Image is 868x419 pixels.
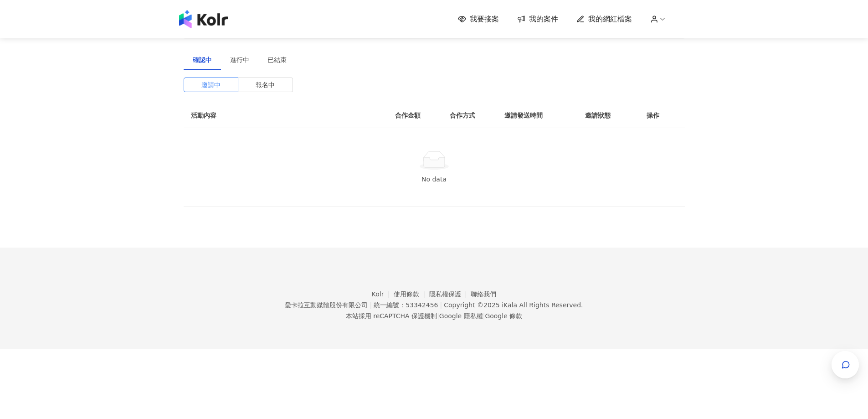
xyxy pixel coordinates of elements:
th: 合作金額 [388,103,442,128]
span: 我的網紅檔案 [588,14,632,24]
span: | [440,301,442,309]
th: 邀請發送時間 [497,103,578,128]
span: 邀請中 [201,78,221,92]
a: Google 條款 [485,312,522,320]
span: | [437,312,439,320]
a: 我要接案 [458,14,499,24]
th: 活動內容 [184,103,366,128]
img: logo [179,10,228,28]
a: Kolr [372,290,394,298]
a: 使用條款 [394,290,429,298]
a: 聯絡我們 [471,290,496,298]
div: 確認中 [193,55,212,65]
th: 邀請狀態 [578,103,639,128]
th: 合作方式 [442,103,497,128]
div: 進行中 [230,55,249,65]
div: Copyright © 2025 All Rights Reserved. [444,301,583,309]
div: 愛卡拉互動媒體股份有限公司 [285,301,368,309]
a: 隱私權保護 [429,290,471,298]
a: 我的網紅檔案 [576,14,632,24]
a: Google 隱私權 [439,312,483,320]
span: 報名中 [256,78,275,92]
a: iKala [502,301,517,309]
a: 我的案件 [517,14,558,24]
th: 操作 [639,103,685,128]
span: 我的案件 [529,14,558,24]
span: | [483,312,485,320]
div: No data [195,174,674,184]
span: 我要接案 [470,14,499,24]
span: | [370,301,372,309]
span: 本站採用 reCAPTCHA 保護機制 [346,310,522,321]
div: 統一編號：53342456 [374,301,438,309]
div: 已結束 [267,55,287,65]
